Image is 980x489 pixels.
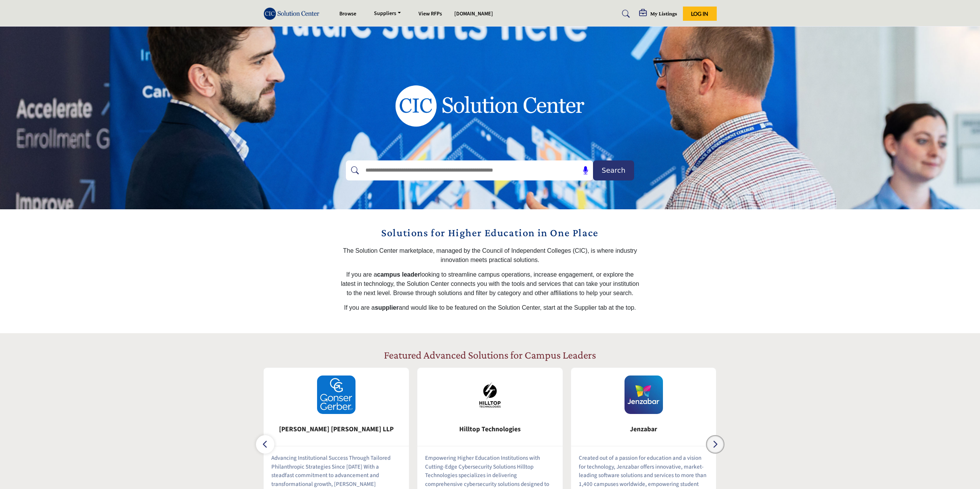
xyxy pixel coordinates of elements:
[369,8,406,19] a: Suppliers
[419,10,442,18] a: View RFPs
[369,56,611,156] img: image
[571,419,716,440] a: Jenzabar
[343,247,637,263] span: The Solution Center marketplace, managed by the Council of Independent Colleges (CIC), is where i...
[602,165,626,175] span: Search
[471,376,509,414] img: Hilltop Technologies
[384,349,596,362] h2: Featured Advanced Solutions for Campus Leaders
[344,304,636,311] span: If you are a and would like to be featured on the Solution Center, start at the Supplier tab at t...
[264,419,409,440] a: [PERSON_NAME] [PERSON_NAME] LLP
[454,10,493,18] a: [DOMAIN_NAME]
[615,8,635,20] a: Search
[341,271,639,296] span: If you are a looking to streamline campus operations, increase engagement, or explore the latest ...
[375,304,399,311] strong: supplier
[639,9,677,18] div: My Listings
[583,419,705,440] b: Jenzabar
[683,7,717,21] button: Log In
[377,271,420,278] strong: campus leader
[650,10,677,17] h5: My Listings
[583,424,705,434] span: Jenzabar
[339,10,356,18] a: Browse
[264,7,324,20] img: Site Logo
[625,376,663,414] img: Jenzabar
[341,225,640,241] h2: Solutions for Higher Education in One Place
[275,419,397,440] b: Gonser Gerber LLP
[429,424,551,434] span: Hilltop Technologies
[429,419,551,440] b: Hilltop Technologies
[691,10,708,17] span: Log In
[593,160,634,180] button: Search
[417,419,563,440] a: Hilltop Technologies
[275,424,397,434] span: [PERSON_NAME] [PERSON_NAME] LLP
[317,376,355,414] img: Gonser Gerber LLP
